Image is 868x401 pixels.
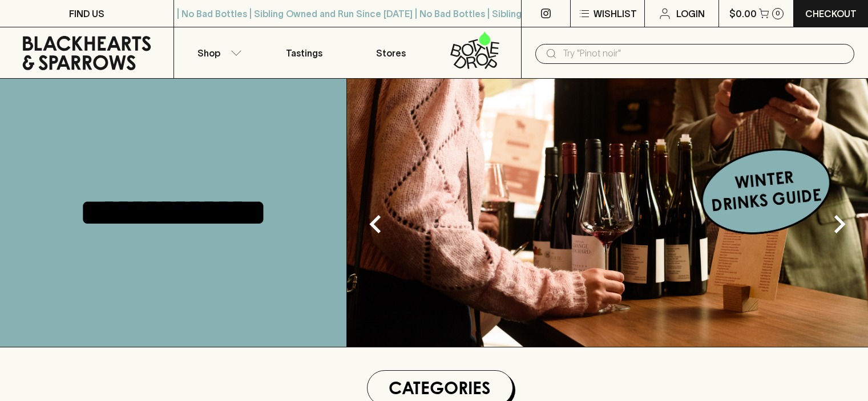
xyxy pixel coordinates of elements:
a: Stores [348,27,434,78]
p: FIND US [69,7,104,21]
p: Stores [376,46,406,60]
p: Login [676,7,705,21]
p: Wishlist [594,7,637,21]
p: $0.00 [729,7,757,21]
p: Tastings [286,46,322,60]
input: Try "Pinot noir" [563,44,845,63]
h1: Categories [372,375,508,400]
button: Previous [353,201,398,247]
p: Shop [197,46,220,60]
p: 0 [776,10,780,17]
img: optimise [347,79,868,347]
button: Next [817,201,862,247]
p: Checkout [805,7,857,21]
a: Tastings [261,27,348,78]
button: Shop [174,27,261,78]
